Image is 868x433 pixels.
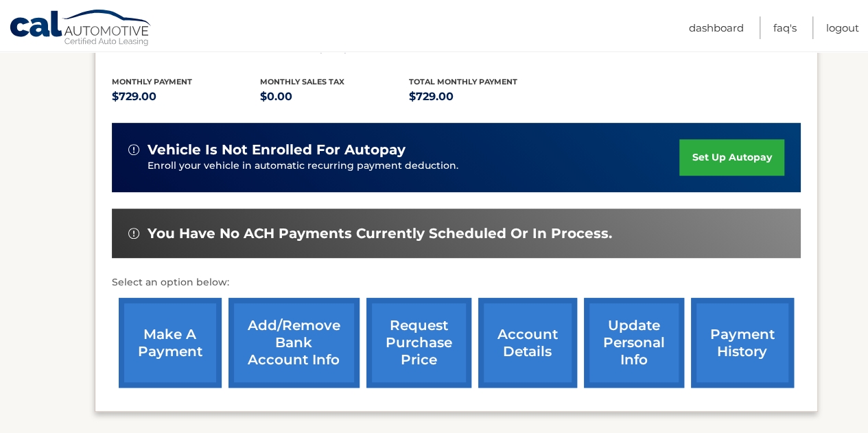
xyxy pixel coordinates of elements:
p: Select an option below: [112,274,801,291]
img: alert-white.svg [128,228,139,239]
a: Cal Automotive [9,9,153,49]
span: Monthly Payment [112,77,192,86]
img: alert-white.svg [128,144,139,155]
a: request purchase price [366,298,471,388]
span: Total Monthly Payment [409,77,517,86]
a: Add/Remove bank account info [228,298,360,388]
a: Dashboard [689,16,744,39]
span: You have no ACH payments currently scheduled or in process. [148,225,612,242]
a: set up autopay [679,139,784,176]
a: payment history [691,298,794,388]
a: Logout [826,16,859,39]
p: Enroll your vehicle in automatic recurring payment deduction. [148,159,680,174]
a: make a payment [119,298,222,388]
a: account details [478,298,577,388]
span: vehicle is not enrolled for autopay [148,141,406,159]
p: $729.00 [112,87,261,106]
p: $0.00 [260,87,409,106]
a: update personal info [584,298,684,388]
span: Monthly sales Tax [260,77,344,86]
a: FAQ's [773,16,797,39]
p: $729.00 [409,87,558,106]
